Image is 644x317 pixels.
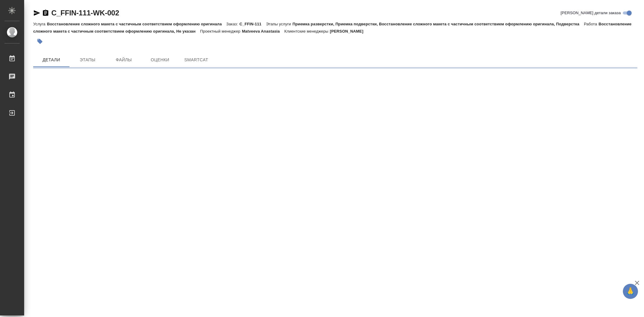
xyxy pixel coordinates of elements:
span: [PERSON_NAME] детали заказа [561,10,621,16]
p: Заказ: [226,22,239,26]
span: Оценки [146,56,175,64]
p: Клиентские менеджеры [284,29,330,34]
span: Детали [37,56,66,64]
p: [PERSON_NAME] [330,29,368,34]
p: Matveeva Anastasia [242,29,284,34]
button: Добавить тэг [33,35,46,48]
p: C_FFIN-111 [239,22,266,26]
span: SmartCat [182,56,211,64]
button: 🙏 [623,284,638,299]
button: Скопировать ссылку [42,9,49,17]
p: Восстановление сложного макета с частичным соответствием оформлению оригинала [47,22,226,26]
p: Этапы услуги [266,22,293,26]
a: C_FFIN-111-WK-002 [51,9,119,17]
p: Услуга [33,22,47,26]
p: Приемка разверстки, Приемка подверстки, Восстановление сложного макета с частичным соответствием ... [293,22,584,26]
span: Этапы [73,56,102,64]
span: 🙏 [625,285,636,298]
p: Проектный менеджер [200,29,242,34]
p: Работа [584,22,599,26]
span: Файлы [109,56,138,64]
button: Скопировать ссылку для ЯМессенджера [33,9,40,17]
